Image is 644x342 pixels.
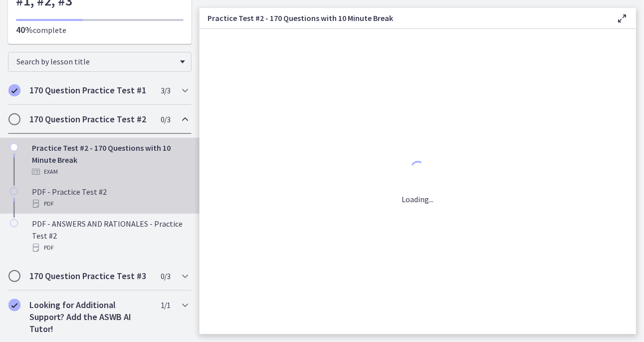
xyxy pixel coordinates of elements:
[208,12,600,24] h3: Practice Test #2 - 170 Questions with 10 Minute Break
[402,158,434,181] div: 1
[161,84,170,96] span: 3 / 3
[29,113,151,125] h2: 170 Question Practice Test #2
[29,84,151,96] h2: 170 Question Practice Test #1
[16,24,33,35] span: 40%
[161,299,170,311] span: 1 / 1
[29,270,151,282] h2: 170 Question Practice Test #3
[8,299,20,311] i: Completed
[32,242,188,254] div: PDF
[16,56,175,66] span: Search by lesson title
[16,24,184,36] p: complete
[29,299,151,335] h2: Looking for Additional Support? Add the ASWB AI Tutor!
[32,142,188,178] div: Practice Test #2 - 170 Questions with 10 Minute Break
[8,52,192,72] div: Search by lesson title
[32,186,188,210] div: PDF - Practice Test #2
[402,193,434,205] p: Loading...
[161,113,170,125] span: 0 / 3
[161,270,170,282] span: 0 / 3
[32,198,188,210] div: PDF
[32,166,188,178] div: Exam
[32,218,188,254] div: PDF - ANSWERS AND RATIONALES - Practice Test #2
[8,84,20,96] i: Completed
